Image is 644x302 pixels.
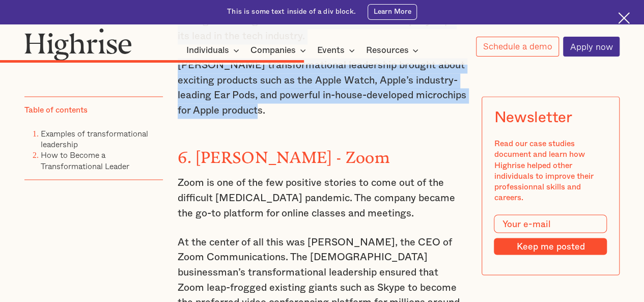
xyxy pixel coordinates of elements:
a: Apply now [563,37,620,57]
input: Keep me posted [494,238,607,255]
div: Individuals [186,44,229,57]
form: Modal Form [494,215,607,255]
div: Events [317,44,345,57]
div: Newsletter [494,109,572,126]
p: Zoom is one of the few positive stories to come out of the difficult [MEDICAL_DATA] pandemic. The... [178,175,467,221]
div: Read our case studies document and learn how Highrise helped other individuals to improve their p... [494,139,607,203]
a: How to Become a Transformational Leader [41,149,129,172]
div: Companies [250,44,296,57]
p: [PERSON_NAME] transformational leadership brought about exciting products such as the Apple Watch... [178,58,467,118]
div: Resources [366,44,408,57]
div: Resources [366,44,422,57]
img: Highrise logo [24,28,132,61]
strong: 6. [PERSON_NAME] - Zoom [178,148,389,158]
a: Schedule a demo [476,37,559,57]
div: Individuals [186,44,242,57]
img: Cross icon [618,12,630,24]
a: Examples of transformational leadership [41,128,148,151]
div: Table of contents [24,105,88,116]
div: Companies [250,44,309,57]
input: Your e-mail [494,215,607,233]
div: This is some text inside of a div block. [227,7,356,17]
a: Learn More [368,4,417,20]
div: Events [317,44,358,57]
